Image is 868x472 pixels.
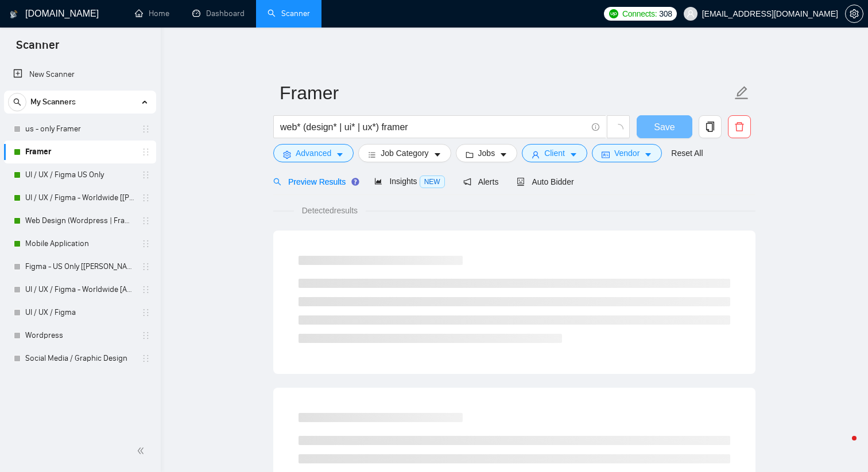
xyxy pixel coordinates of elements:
button: barsJob Categorycaret-down [358,144,451,162]
a: setting [845,9,863,18]
span: idcard [602,150,610,159]
span: Client [544,147,565,159]
button: userClientcaret-down [522,144,587,162]
span: caret-down [569,150,578,159]
span: holder [141,170,150,180]
span: Insights [374,177,444,186]
span: double-left [137,445,148,457]
span: folder [466,150,474,159]
span: 308 [659,7,672,20]
span: caret-down [644,150,652,159]
span: setting [283,150,291,159]
span: Job Category [381,147,428,159]
button: settingAdvancedcaret-down [273,144,354,162]
span: holder [141,193,150,202]
span: copy [699,122,721,132]
li: My Scanners [4,91,156,370]
a: Web Design (Wordpress | Framer) [25,209,134,232]
img: logo [10,5,18,24]
span: holder [141,354,150,363]
span: holder [141,262,150,271]
span: notification [463,178,471,186]
span: Save [654,120,675,134]
a: Wordpress [25,324,134,347]
span: Alerts [463,177,499,186]
span: delete [728,122,750,132]
div: Tooltip anchor [350,177,361,187]
span: holder [141,308,150,317]
span: holder [141,147,150,157]
button: setting [845,5,863,23]
span: area-chart [374,177,382,185]
span: holder [141,124,150,134]
img: upwork-logo.png [609,9,618,18]
span: holder [141,216,150,225]
span: NEW [420,175,445,188]
a: us - only Framer [25,118,134,141]
a: UI / UX / Figma - Worldwide [[PERSON_NAME]] [25,186,134,209]
span: user [532,150,540,159]
li: New Scanner [4,63,156,86]
button: folderJobscaret-down [456,144,518,162]
span: robot [517,178,525,186]
span: caret-down [433,150,441,159]
a: searchScanner [268,9,310,18]
span: caret-down [499,150,507,159]
input: Scanner name... [280,79,732,107]
span: user [687,10,695,18]
span: Jobs [478,147,495,159]
a: homeHome [135,9,169,18]
a: Reset All [671,147,703,159]
button: copy [699,115,722,138]
a: Framer [25,141,134,163]
button: delete [728,115,751,138]
button: search [8,93,26,111]
a: UI / UX / Figma US Only [25,163,134,186]
iframe: Intercom live chat [829,433,857,461]
span: Detected results [294,204,366,217]
span: Preview Results [273,177,356,186]
button: idcardVendorcaret-down [592,144,662,162]
span: info-circle [592,123,599,131]
button: Save [637,115,692,138]
span: Advanced [296,147,331,159]
a: Figma - US Only [[PERSON_NAME]] [25,255,134,278]
span: edit [734,85,749,100]
a: New Scanner [13,63,147,86]
span: caret-down [336,150,344,159]
input: Search Freelance Jobs... [280,120,587,134]
span: holder [141,331,150,340]
span: Auto Bidder [517,177,573,186]
span: Scanner [7,37,68,61]
span: Vendor [614,147,640,159]
a: Social Media / Graphic Design [25,347,134,370]
span: My Scanners [30,91,76,114]
a: UI / UX / Figma [25,301,134,324]
span: Connects: [622,7,657,20]
a: dashboardDashboard [192,9,245,18]
span: bars [368,150,376,159]
a: Mobile Application [25,232,134,255]
span: holder [141,239,150,248]
a: UI / UX / Figma - Worldwide [Anya] [25,278,134,301]
span: setting [846,9,863,18]
span: holder [141,285,150,294]
span: search [9,98,26,106]
span: loading [613,124,623,134]
span: search [273,178,281,186]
